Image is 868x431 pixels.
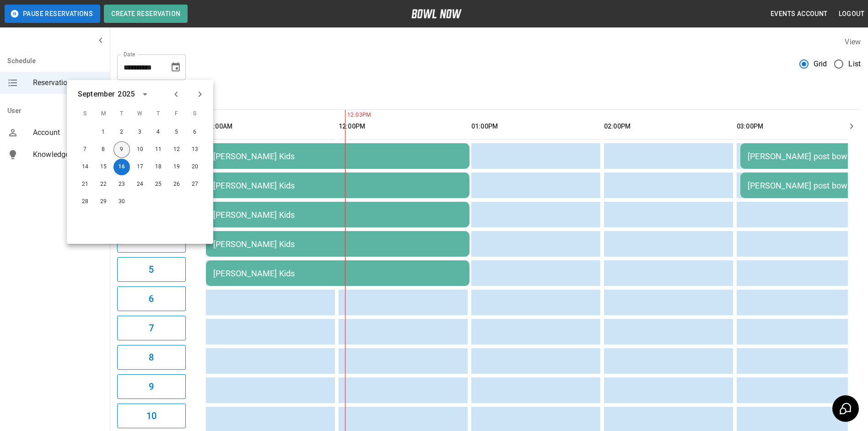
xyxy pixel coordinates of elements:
div: [PERSON_NAME] Kids [213,210,462,220]
th: 11:00AM [206,113,335,140]
button: Next month [192,86,208,102]
button: Sep 5, 2025 [168,124,185,140]
span: List [848,59,861,70]
button: Sep 21, 2025 [77,176,93,193]
button: Sep 1, 2025 [95,124,112,140]
button: Sep 9, 2025 [113,141,130,158]
button: Sep 15, 2025 [95,159,112,175]
button: Sep 20, 2025 [187,159,203,175]
span: Account [33,127,102,138]
button: Sep 3, 2025 [132,124,148,140]
button: Logout [835,5,868,22]
div: [PERSON_NAME] post bowl [748,151,863,161]
button: Sep 6, 2025 [187,124,203,140]
button: Sep 7, 2025 [77,141,93,158]
button: Sep 8, 2025 [95,141,112,158]
span: M [95,105,112,123]
button: Sep 27, 2025 [187,176,203,193]
span: Knowledge Base [33,149,102,160]
div: September [78,89,115,100]
button: Sep 23, 2025 [113,176,130,193]
button: 5 [117,257,186,282]
span: S [187,105,203,123]
button: Sep 25, 2025 [150,176,167,193]
button: Create Reservation [104,5,188,23]
span: Grid [814,59,827,70]
h6: 10 [146,409,156,423]
button: Sep 28, 2025 [77,194,93,210]
button: Sep 24, 2025 [132,176,148,193]
div: [PERSON_NAME] post bowl [748,181,863,190]
div: [PERSON_NAME] Kids [213,151,462,161]
img: logo [411,9,462,18]
h6: 8 [149,350,154,365]
button: Sep 30, 2025 [113,194,130,210]
span: Reservations [33,77,102,88]
div: inventory tabs [117,87,861,109]
button: calendar view is open, switch to year view [137,86,153,102]
button: Sep 19, 2025 [168,159,185,175]
span: F [168,105,185,123]
button: Pause Reservations [5,5,100,23]
button: Sep 16, 2025 [113,159,130,175]
button: 9 [117,374,186,399]
button: Sep 26, 2025 [168,176,185,193]
h6: 7 [149,321,154,335]
button: Sep 17, 2025 [132,159,148,175]
button: Events Account [767,5,831,22]
button: Sep 12, 2025 [168,141,185,158]
button: Sep 22, 2025 [95,176,112,193]
div: [PERSON_NAME] Kids [213,181,462,190]
button: Sep 29, 2025 [95,194,112,210]
button: Sep 11, 2025 [150,141,167,158]
span: S [77,105,93,123]
button: Previous month [168,86,184,102]
h6: 5 [149,262,154,277]
button: Sep 18, 2025 [150,159,167,175]
span: T [113,105,130,123]
span: W [132,105,148,123]
button: Choose date, selected date is Sep 16, 2025 [167,58,185,76]
th: 12:00PM [339,113,468,140]
button: 6 [117,286,186,311]
th: 02:00PM [604,113,733,140]
div: [PERSON_NAME] Kids [213,269,462,278]
button: 7 [117,316,186,340]
span: T [150,105,167,123]
div: [PERSON_NAME] Kids [213,239,462,249]
button: Sep 10, 2025 [132,141,148,158]
button: 8 [117,345,186,370]
button: Sep 2, 2025 [113,124,130,140]
button: Sep 13, 2025 [187,141,203,158]
button: 10 [117,404,186,428]
button: Sep 4, 2025 [150,124,167,140]
button: Sep 14, 2025 [77,159,93,175]
h6: 9 [149,379,154,394]
div: 2025 [118,89,135,100]
label: View [845,38,861,46]
th: 01:00PM [471,113,600,140]
h6: 6 [149,291,154,306]
span: 12:03PM [345,111,347,120]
